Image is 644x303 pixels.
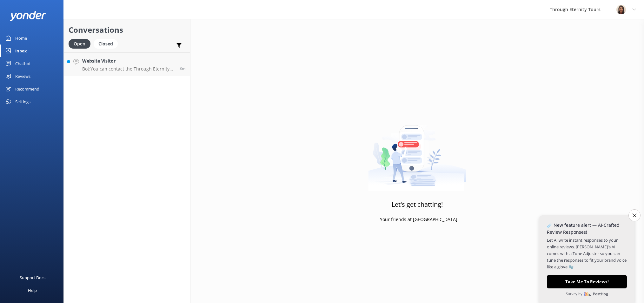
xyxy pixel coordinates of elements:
[15,32,27,44] div: Home
[69,24,185,36] h2: Conversations
[69,39,90,49] div: Open
[94,40,121,47] a: Closed
[392,199,443,210] h3: Let's get chatting!
[180,66,185,71] span: Sep 01 2025 03:15pm (UTC +02:00) Europe/Amsterdam
[82,57,175,64] h4: Website Visitor
[10,11,46,21] img: yonder-white-logo.png
[15,44,27,57] div: Inbox
[20,271,45,284] div: Support Docs
[94,39,118,49] div: Closed
[64,52,190,76] a: Website VisitorBot:You can contact the Through Eternity Tours team at [PHONE_NUMBER] or [PHONE_NU...
[368,112,466,191] img: artwork of a man stealing a conversation from at giant smartphone
[377,216,457,223] p: - Your friends at [GEOGRAPHIC_DATA]
[69,40,94,47] a: Open
[15,83,39,95] div: Recommend
[82,66,175,72] p: Bot: You can contact the Through Eternity Tours team at [PHONE_NUMBER] or [PHONE_NUMBER]. You can...
[28,284,37,297] div: Help
[15,70,30,83] div: Reviews
[15,57,31,70] div: Chatbot
[15,95,30,108] div: Settings
[616,5,626,14] img: 725-1755267273.png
